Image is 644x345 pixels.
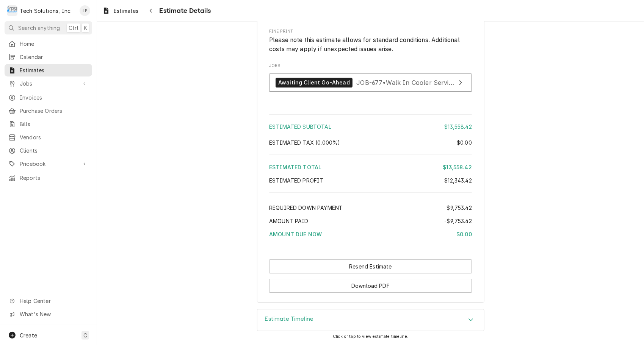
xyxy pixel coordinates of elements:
[20,66,88,74] span: Estimates
[265,315,314,323] h3: Estimate Timeline
[269,259,472,293] div: Button Group
[269,230,472,238] div: Amount Due Now
[5,131,92,144] a: Vendors
[20,120,88,128] span: Bills
[20,133,88,141] span: Vendors
[269,28,472,54] div: Fine Print
[20,94,88,101] span: Invoices
[444,217,472,225] div: -$9,753.42
[269,139,340,146] span: Estimated Tax ( 0.000% )
[269,63,472,95] div: Jobs
[18,24,60,32] span: Search anything
[80,5,90,16] div: Lisa Paschal's Avatar
[5,37,92,50] a: Home
[269,218,309,224] span: Amount Paid
[269,176,472,184] div: Estimated Profit
[456,230,472,238] div: $0.00
[5,144,92,157] a: Clients
[269,259,472,273] button: Resend Estimate
[356,78,456,86] span: JOB-677 • Walk In Cooler Service
[5,91,92,104] a: Invoices
[5,295,92,307] a: Go to Help Center
[20,7,72,15] div: Tech Solutions, Inc.
[20,160,77,168] span: Pricebook
[157,6,211,16] span: Estimate Details
[269,273,472,293] div: Button Group Row
[269,28,472,34] span: Fine Print
[447,204,472,212] div: $9,753.42
[20,332,37,339] span: Create
[20,40,88,48] span: Home
[5,308,92,320] a: Go to What's New
[269,139,472,147] div: Estimated Tax
[99,5,141,17] a: Estimates
[257,309,484,331] div: Accordion Header
[5,51,92,63] a: Calendar
[269,279,472,293] button: Download PDF
[5,105,92,117] a: Purchase Orders
[269,205,343,211] span: Required Down Payment
[20,297,88,305] span: Help Center
[7,5,17,16] div: Tech Solutions, Inc.'s Avatar
[269,123,331,130] span: Estimated Subtotal
[5,64,92,76] a: Estimates
[20,107,88,115] span: Purchase Orders
[269,163,472,171] div: Estimated Total
[114,7,138,15] span: Estimates
[20,147,88,155] span: Clients
[269,259,472,273] div: Button Group Row
[269,217,472,225] div: Amount Paid
[269,63,472,69] span: Jobs
[145,5,157,17] button: Navigate back
[333,334,408,339] span: Click or tap to view estimate timeline.
[20,174,88,182] span: Reports
[20,53,88,61] span: Calendar
[269,231,322,237] span: Amount Due Now
[257,309,484,331] button: Accordion Details Expand Trigger
[5,21,92,34] button: Search anythingCtrlK
[5,77,92,90] a: Go to Jobs
[269,36,472,53] span: Fine Print
[444,123,472,131] div: $13,558.42
[269,73,472,92] a: View Job
[69,24,78,32] span: Ctrl
[80,5,90,16] div: LP
[269,123,472,131] div: Estimated Subtotal
[269,111,472,244] div: Amount Summary
[7,5,17,16] div: T
[457,139,472,147] div: $0.00
[444,176,472,184] div: $12,343.42
[83,331,87,339] span: C
[20,80,77,87] span: Jobs
[269,36,461,53] span: Please note this estimate allows for standard conditions. Additional costs may apply if unexpecte...
[20,310,88,318] span: What's New
[276,78,353,88] div: Awaiting Client Go-Ahead
[5,158,92,170] a: Go to Pricebook
[5,172,92,184] a: Reports
[257,309,484,331] div: Estimate Timeline
[84,24,87,32] span: K
[5,118,92,130] a: Bills
[443,163,472,171] div: $13,558.42
[269,164,321,170] span: Estimated Total
[269,177,324,184] span: Estimated Profit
